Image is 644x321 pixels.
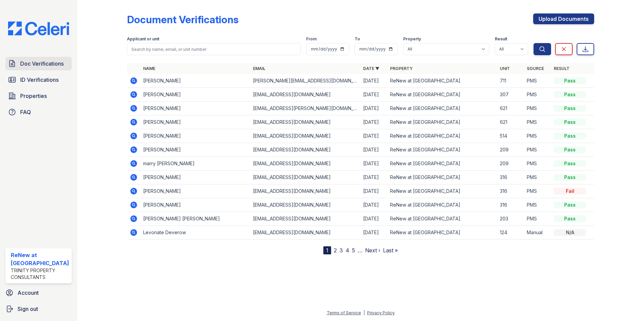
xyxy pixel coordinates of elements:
[390,66,413,71] a: Property
[358,246,362,254] span: …
[524,102,551,115] td: PMS
[524,184,551,198] td: PMS
[554,188,586,194] div: Fail
[387,212,497,226] td: ReNew at [GEOGRAPHIC_DATA]
[497,198,524,212] td: 316
[383,247,398,254] a: Last »
[140,171,251,184] td: [PERSON_NAME]
[127,43,301,55] input: Search by name, email, or unit number
[327,310,361,315] a: Terms of Service
[554,160,586,167] div: Pass
[524,157,551,171] td: PMS
[367,310,395,315] a: Privacy Policy
[18,305,38,313] span: Sign out
[11,251,69,267] div: ReNew at [GEOGRAPHIC_DATA]
[387,157,497,171] td: ReNew at [GEOGRAPHIC_DATA]
[140,198,251,212] td: [PERSON_NAME]
[140,115,251,129] td: [PERSON_NAME]
[250,157,360,171] td: [EMAIL_ADDRESS][DOMAIN_NAME]
[524,143,551,157] td: PMS
[365,247,380,254] a: Next ›
[352,247,355,254] a: 5
[127,36,159,42] label: Applicant or unit
[253,66,265,71] a: Email
[250,171,360,184] td: [EMAIL_ADDRESS][DOMAIN_NAME]
[360,143,387,157] td: [DATE]
[497,212,524,226] td: 203
[3,286,74,299] a: Account
[323,246,331,254] div: 1
[387,88,497,102] td: ReNew at [GEOGRAPHIC_DATA]
[360,102,387,115] td: [DATE]
[360,226,387,240] td: [DATE]
[140,143,251,157] td: [PERSON_NAME]
[360,198,387,212] td: [DATE]
[140,226,251,240] td: Levonate Deverow
[20,92,47,100] span: Properties
[20,60,64,68] span: Doc Verifications
[306,36,317,42] label: From
[140,88,251,102] td: [PERSON_NAME]
[554,215,586,222] div: Pass
[554,119,586,126] div: Pass
[250,143,360,157] td: [EMAIL_ADDRESS][DOMAIN_NAME]
[524,198,551,212] td: PMS
[497,102,524,115] td: 621
[360,212,387,226] td: [DATE]
[403,36,421,42] label: Property
[527,66,544,71] a: Source
[250,198,360,212] td: [EMAIL_ADDRESS][DOMAIN_NAME]
[140,74,251,88] td: [PERSON_NAME]
[524,226,551,240] td: Manual
[500,66,510,71] a: Unit
[524,88,551,102] td: PMS
[140,184,251,198] td: [PERSON_NAME]
[11,267,69,281] div: Trinity Property Consultants
[5,105,72,119] a: FAQ
[360,184,387,198] td: [DATE]
[497,157,524,171] td: 209
[140,157,251,171] td: marry [PERSON_NAME]
[387,129,497,143] td: ReNew at [GEOGRAPHIC_DATA]
[387,226,497,240] td: ReNew at [GEOGRAPHIC_DATA]
[554,77,586,84] div: Pass
[554,105,586,112] div: Pass
[360,129,387,143] td: [DATE]
[363,66,379,71] a: Date ▼
[524,129,551,143] td: PMS
[497,74,524,88] td: 711
[3,302,74,316] a: Sign out
[524,115,551,129] td: PMS
[497,171,524,184] td: 316
[20,76,59,84] span: ID Verifications
[360,115,387,129] td: [DATE]
[3,22,74,35] img: CE_Logo_Blue-a8612792a0a2168367f1c8372b55b34899dd931a85d93a1a3d3e32e68fde9ad4.png
[250,74,360,88] td: [PERSON_NAME][EMAIL_ADDRESS][DOMAIN_NAME]
[250,212,360,226] td: [EMAIL_ADDRESS][DOMAIN_NAME]
[360,157,387,171] td: [DATE]
[497,115,524,129] td: 621
[554,146,586,153] div: Pass
[20,108,31,116] span: FAQ
[140,129,251,143] td: [PERSON_NAME]
[360,88,387,102] td: [DATE]
[497,88,524,102] td: 307
[250,102,360,115] td: [EMAIL_ADDRESS][PERSON_NAME][DOMAIN_NAME]
[250,129,360,143] td: [EMAIL_ADDRESS][DOMAIN_NAME]
[5,73,72,86] a: ID Verifications
[360,74,387,88] td: [DATE]
[533,13,594,24] a: Upload Documents
[360,171,387,184] td: [DATE]
[18,289,39,297] span: Account
[554,66,570,71] a: Result
[363,310,365,315] div: |
[355,36,360,42] label: To
[497,226,524,240] td: 124
[140,102,251,115] td: [PERSON_NAME]
[554,202,586,208] div: Pass
[495,36,507,42] label: Result
[5,57,72,70] a: Doc Verifications
[250,115,360,129] td: [EMAIL_ADDRESS][DOMAIN_NAME]
[524,171,551,184] td: PMS
[387,115,497,129] td: ReNew at [GEOGRAPHIC_DATA]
